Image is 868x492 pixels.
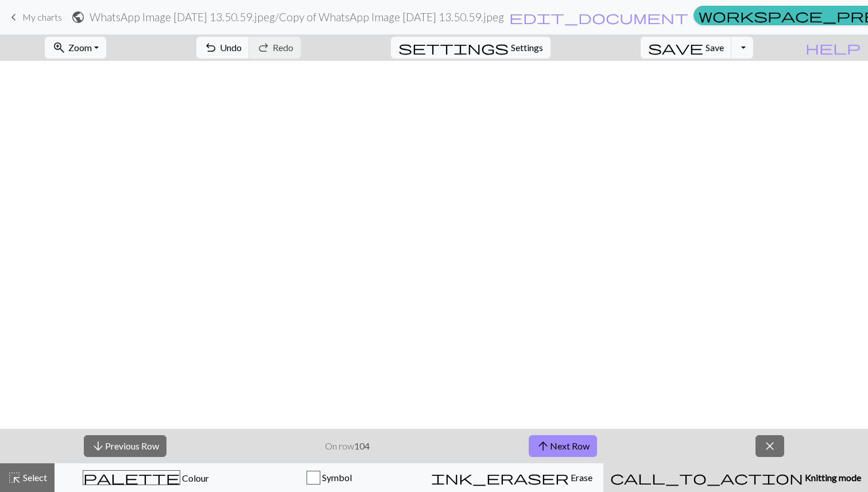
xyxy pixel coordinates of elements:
span: arrow_downward [91,438,105,454]
span: arrow_upward [536,438,550,454]
span: Colour [180,472,209,483]
strong: 104 [354,440,370,451]
span: undo [204,40,218,56]
button: Symbol [238,463,421,492]
span: highlight_alt [7,470,21,486]
button: Knitting mode [603,463,868,492]
button: Previous Row [84,435,166,457]
span: public [71,9,85,25]
button: Save [641,37,732,59]
span: call_to_action [610,470,803,486]
span: Zoom [68,42,92,53]
span: Settings [511,41,543,55]
span: Knitting mode [803,472,861,483]
button: Next Row [529,435,597,457]
span: keyboard_arrow_left [7,9,21,25]
button: Undo [196,37,250,59]
h2: WhatsApp Image [DATE] 13.50.59.jpeg / Copy of WhatsApp Image [DATE] 13.50.59.jpeg [90,10,504,24]
span: My charts [22,11,62,22]
span: Save [706,42,724,53]
button: Erase [420,463,603,492]
i: Settings [398,41,509,55]
span: Select [21,472,47,483]
button: SettingsSettings [391,37,551,59]
span: ink_eraser [431,470,569,486]
p: On row [325,439,370,453]
span: Erase [569,472,592,483]
button: Colour [55,463,238,492]
button: Zoom [45,37,106,59]
span: close [763,438,777,454]
span: save [648,40,703,56]
span: Symbol [320,472,352,483]
span: settings [398,40,509,56]
span: help [805,40,861,56]
a: My charts [7,7,62,27]
span: edit_document [509,9,688,25]
span: zoom_in [52,40,66,56]
span: palette [83,470,180,486]
span: Undo [220,42,242,53]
